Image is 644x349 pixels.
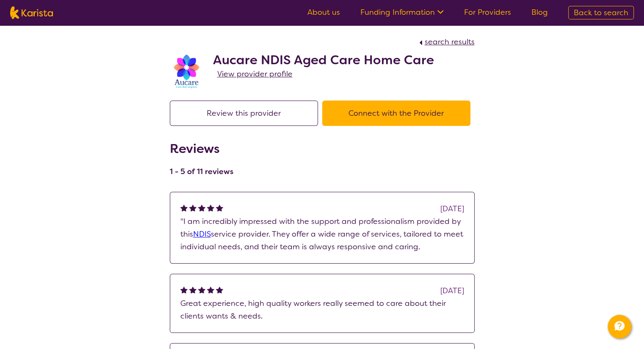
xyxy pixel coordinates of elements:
button: Review this provider [170,101,318,126]
img: fullstar [189,204,196,211]
img: fullstar [180,286,188,293]
a: View provider profile [217,68,293,80]
h4: 1 - 5 of 11 reviews [170,166,233,177]
img: fullstar [189,286,196,293]
div: [DATE] [440,284,464,297]
a: Back to search [568,6,634,19]
img: fullstar [207,286,214,293]
a: For Providers [464,7,511,17]
p: "I am incredibly impressed with the support and professionalism provided by this service provider... [180,215,464,253]
img: fullstar [198,204,205,211]
h2: Reviews [170,141,233,156]
img: fullstar [216,204,223,211]
img: fullstar [207,204,214,211]
img: fullstar [180,204,188,211]
span: View provider profile [217,69,293,79]
h2: Aucare NDIS Aged Care Home Care [213,52,434,68]
a: Connect with the Provider [322,108,475,118]
a: search results [417,37,475,47]
a: NDIS [193,229,211,239]
a: About us [307,7,340,17]
span: search results [425,37,475,47]
button: Connect with the Provider [322,101,470,126]
a: Review this provider [170,108,322,118]
p: Great experience, high quality workers really seemed to care about their clients wants & needs. [180,297,464,322]
span: Back to search [574,8,628,18]
img: fullstar [198,286,205,293]
img: pxtnkcyzh0s3chkr6hsj.png [170,55,204,88]
img: Karista logo [10,6,53,19]
button: Channel Menu [608,315,631,338]
img: fullstar [216,286,223,293]
div: [DATE] [440,202,464,215]
a: Blog [531,7,548,17]
a: Funding Information [360,7,444,17]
